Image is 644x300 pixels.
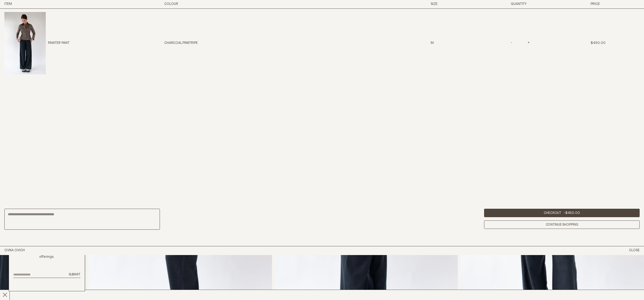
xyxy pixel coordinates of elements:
div: M [431,41,480,46]
a: Painter PantPainter Pant [4,12,69,74]
h3: Quantity [511,2,560,7]
p: Painter Pant [48,41,69,46]
span: $450.00 [565,211,580,215]
span: + [527,41,530,45]
a: Continue Shopping [484,220,640,229]
a: Home [4,249,25,252]
button: Submit [69,272,80,277]
h3: Colour [164,2,293,7]
h3: Size [431,2,480,7]
h3: Price [591,2,640,7]
h3: Item [4,2,133,7]
a: Checkout -$450.00 [484,209,640,217]
div: $450.00 [591,41,640,46]
span: Submit [69,273,80,276]
button: Close Cart [629,248,640,253]
div: Charcoal Pinstripe [164,41,293,46]
img: Painter Pant [4,12,46,74]
span: - [511,41,513,45]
